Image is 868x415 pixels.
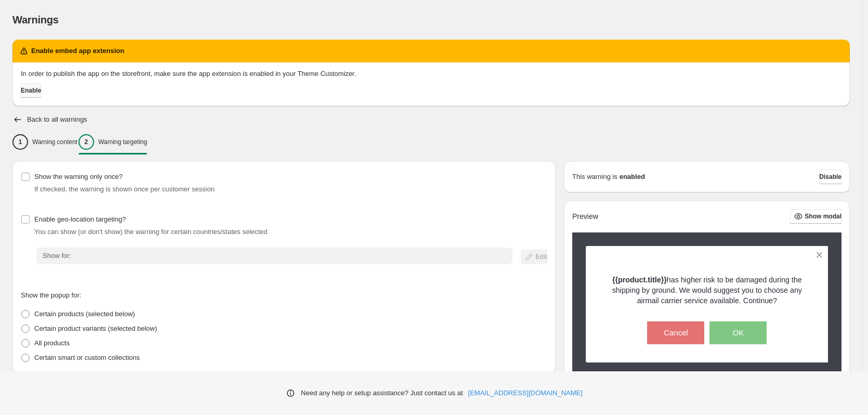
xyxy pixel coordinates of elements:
p: Certain smart or custom collections [34,353,140,363]
button: 1Warning content [12,131,77,153]
a: [EMAIL_ADDRESS][DOMAIN_NAME] [468,388,583,398]
span: Certain products (selected below) [34,310,135,318]
span: Show the popup for: [21,291,81,299]
p: Warning targeting [98,138,147,146]
p: All products [34,338,70,348]
p: Warning content [32,138,77,146]
button: Enable [21,83,41,98]
h2: Preview [572,212,598,221]
span: Disable [819,173,841,181]
strong: enabled [620,172,645,182]
div: 2 [78,134,94,150]
span: Show for: [43,252,71,260]
h2: Back to all warnings [27,115,87,124]
span: Enable [21,86,41,95]
span: Certain product variants (selected below) [34,325,157,332]
p: has higher risk to be damaged during the shipping by ground. We would suggest you to choose any a... [604,275,810,306]
span: Show the warning only once? [34,173,123,180]
div: 1 [12,134,28,150]
button: Disable [819,170,841,184]
span: Warnings [12,14,59,25]
span: Show modal [805,212,841,221]
p: This warning is [572,172,617,182]
span: You can show (or don't show) the warning for certain countries/states selected [34,228,268,236]
strong: {{product.title}} [612,276,667,284]
h2: Enable embed app extension [31,46,124,56]
span: Enable geo-location targeting? [34,215,126,223]
button: 2Warning targeting [78,131,147,153]
button: OK [709,321,767,344]
span: If checked, the warning is shown once per customer session [34,185,215,193]
p: In order to publish the app on the storefront, make sure the app extension is enabled in your The... [21,69,841,79]
button: Cancel [647,321,704,344]
button: Show modal [790,209,841,224]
